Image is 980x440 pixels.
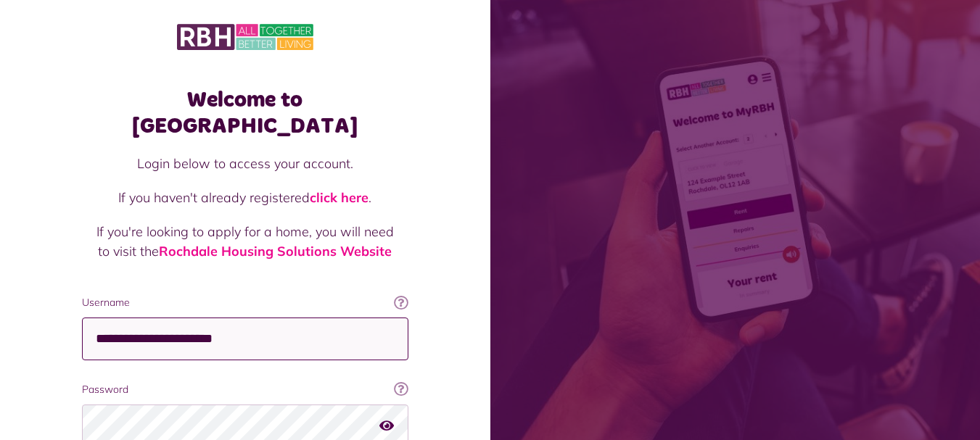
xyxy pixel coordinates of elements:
label: Password [82,382,408,397]
a: Rochdale Housing Solutions Website [159,243,392,260]
p: Login below to access your account. [96,154,394,173]
a: click here [310,189,368,206]
img: MyRBH [177,22,313,52]
label: Username [82,295,408,310]
h1: Welcome to [GEOGRAPHIC_DATA] [82,87,408,139]
p: If you haven't already registered . [96,188,394,207]
p: If you're looking to apply for a home, you will need to visit the [96,222,394,261]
